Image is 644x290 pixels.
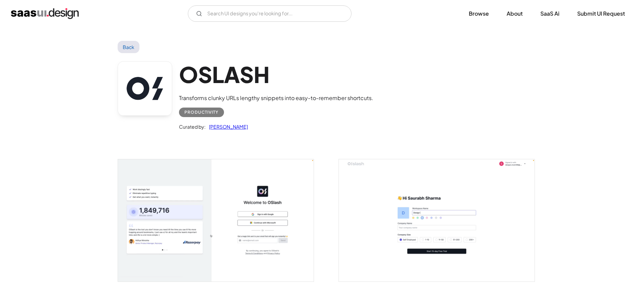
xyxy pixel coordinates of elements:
[206,123,248,131] a: [PERSON_NAME]
[498,6,531,21] a: About
[339,159,535,281] img: 63e619b70e6226630ab84560_OSLASH%20-%20WORKPLACE%20DETAILS.png
[188,5,351,22] input: Search UI designs you're looking for...
[532,6,568,21] a: SaaS Ai
[179,61,373,87] h1: OSLASH
[179,123,206,131] div: Curated by:
[184,108,219,116] div: Productivity
[11,8,79,19] a: home
[188,5,351,22] form: Email Form
[179,94,373,102] div: Transforms clunky URLs lengthy snippets into easy-to-remember shortcuts.
[461,6,497,21] a: Browse
[118,41,140,53] a: Back
[118,159,314,281] img: 63e619b261d971c30c68eaf9_OSLASH-SIGNUP%20SCREEN.png
[569,6,633,21] a: Submit UI Request
[339,159,535,281] a: open lightbox
[118,159,314,281] a: open lightbox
